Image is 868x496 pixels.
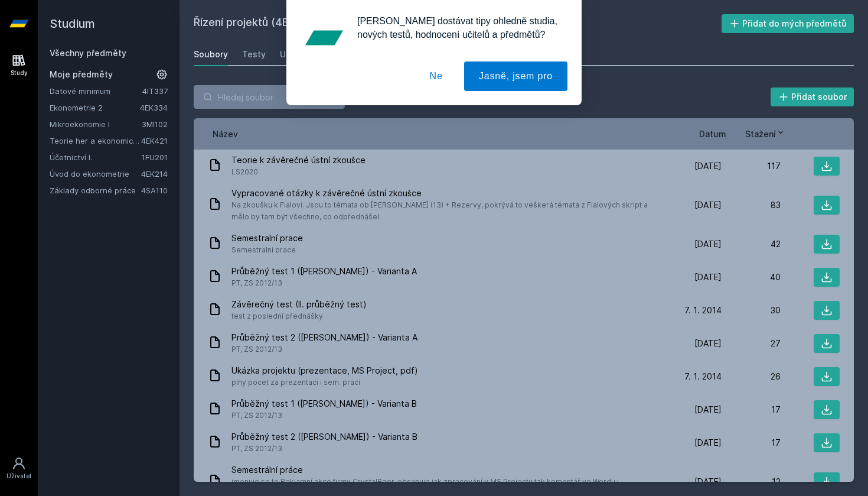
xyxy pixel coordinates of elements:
button: Ne [415,61,458,91]
a: 3MI102 [142,119,168,129]
div: 83 [722,199,781,211]
a: 4EK334 [140,103,168,112]
a: Úvod do ekonometrie [50,168,141,180]
span: [DATE] [694,476,722,488]
span: PT, ZS 2012/13 [231,443,417,455]
a: Uživatel [2,450,35,487]
a: 4SA110 [141,186,168,195]
span: Teorie k závěrečné ústní zkoušce [231,154,366,166]
span: [DATE] [694,238,722,250]
div: 117 [722,160,781,172]
span: Semestralni prace [231,244,303,256]
span: Semestralní prace [231,232,303,244]
span: Na zkoušku k Fialovi. Jsou to témata ob [PERSON_NAME] (13) + Rezervy, pokrývá to veškerá témata z... [231,199,658,223]
a: Mikroekonomie I [50,118,142,130]
span: [DATE] [694,160,722,172]
span: PT, ZS 2012/13 [231,410,417,422]
div: 17 [722,437,781,449]
a: 4EK421 [141,136,168,145]
div: 26 [722,371,781,382]
span: Průběžný test 2 ([PERSON_NAME]) - Varianta B [231,431,417,443]
span: Ukázka projektu (prezentace, MS Project, pdf) [231,365,418,377]
div: 40 [722,271,781,283]
span: Průběžný test 1 ([PERSON_NAME]) - Varianta A [231,265,417,277]
div: 30 [722,304,781,316]
button: Datum [699,128,726,140]
span: [DATE] [694,271,722,283]
div: [PERSON_NAME] dostávat tipy ohledně studia, nových testů, hodnocení učitelů a předmětů? [348,14,567,41]
a: 1FU201 [142,153,168,162]
span: Závěrečný test (II. průběžný test) [231,299,367,310]
span: PT, ZS 2012/13 [231,277,417,289]
button: Název [213,128,238,140]
span: [DATE] [694,404,722,416]
span: test z poslední přednášky [231,310,367,322]
span: [DATE] [694,199,722,211]
div: 27 [722,338,781,349]
a: Základy odborné práce [50,184,141,196]
div: 42 [722,238,781,250]
div: 12 [722,476,781,488]
span: 7. 1. 2014 [684,371,722,382]
a: 4EK214 [141,169,168,179]
span: Průběžný test 1 ([PERSON_NAME]) - Varianta B [231,398,417,410]
button: Jasně, jsem pro [464,61,567,91]
span: Semestrální práce [231,464,658,476]
span: [DATE] [694,338,722,349]
img: notification icon [301,14,348,61]
div: 17 [722,404,781,416]
span: Průběžný test 2 ([PERSON_NAME]) - Varianta A [231,332,417,343]
span: 7. 1. 2014 [684,304,722,316]
span: plny pocet za prezentaci i sem. praci [231,377,418,388]
span: Stažení [745,128,776,140]
a: Ekonometrie 2 [50,102,140,114]
div: Uživatel [6,472,31,481]
span: [DATE] [694,437,722,449]
a: Teorie her a ekonomické rozhodování [50,135,141,147]
span: PT, ZS 2012/13 [231,343,417,355]
button: Stažení [745,128,785,140]
a: Účetnictví I. [50,151,142,163]
span: Vypracované otázky k závěrečné ústní zkoušce [231,187,658,199]
span: LS2020 [231,166,366,178]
